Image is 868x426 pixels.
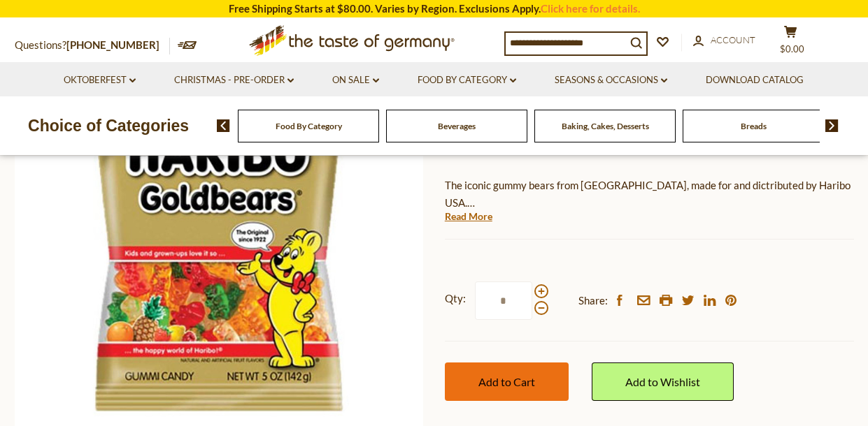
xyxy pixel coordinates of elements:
img: next arrow [825,119,839,132]
button: $0.00 [770,25,812,60]
input: Qty: [475,281,532,320]
a: Account [693,33,755,48]
a: Read More [445,210,492,223]
button: Add to Cart [445,362,569,401]
a: Oktoberfest [64,73,136,88]
a: Beverages [438,121,476,131]
span: Share: [578,292,608,309]
a: Click here for details. [541,2,640,15]
strong: Qty: [445,290,466,307]
a: Food By Category [276,121,342,131]
a: Food By Category [418,73,516,88]
a: On Sale [332,73,379,88]
a: Add to Wishlist [592,362,734,401]
span: Account [711,34,755,45]
a: Download Catalog [706,73,804,88]
a: Seasons & Occasions [555,73,667,88]
a: Baking, Cakes, Desserts [562,121,649,131]
p: The iconic gummy bears from [GEOGRAPHIC_DATA], made for and dictributed by Haribo USA. [445,177,854,212]
p: Questions? [15,36,170,54]
img: previous arrow [217,119,230,132]
a: Christmas - PRE-ORDER [174,73,294,88]
a: [PHONE_NUMBER] [66,38,159,51]
span: $0.00 [780,43,804,54]
span: Add to Cart [478,375,535,388]
a: Breads [741,121,767,131]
